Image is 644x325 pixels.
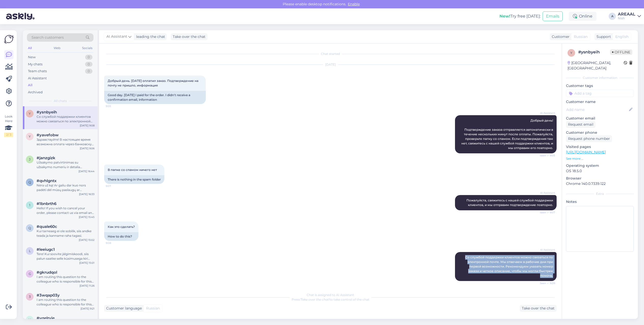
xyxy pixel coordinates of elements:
span: Offline [610,49,632,55]
span: All chats [54,99,67,103]
div: 0 [85,55,92,60]
span: 9:05 [106,104,125,108]
div: Tere! Kui soovite jälgimiskoodi, siis palun saatke selle küsimusega kiri [EMAIL_ADDRESS][DOMAIN_N... [37,252,95,261]
div: Take over the chat [171,33,208,40]
span: q [28,180,31,184]
div: 2 / 3 [4,132,13,137]
span: AI Assistant [106,34,127,39]
span: l [29,249,31,253]
p: Customer name [566,99,634,105]
div: Extra [566,191,634,196]
input: Add a tag [566,90,634,97]
span: y [29,112,31,115]
div: I am routing this question to the colleague who is responsible for this topic. The reply might ta... [37,298,95,307]
div: Team chats [28,69,47,74]
span: #vqelryje [37,316,55,320]
input: Add name [566,107,628,112]
span: #yavefobw [37,133,59,137]
div: Customer language [104,306,142,311]
div: Customer information [566,76,634,80]
span: #janzgizk [37,156,55,160]
span: В папке со спамом ничего нет [108,168,157,172]
div: [DATE] 15:02 [79,238,95,242]
span: Добрый день. [DATE] оплатил заказ. Подтверждение на почту не пришло, информация [108,79,199,87]
div: Užsakymo patvirtinimas su užsakymo numeriu ir detalia informacija buvo išsiųstas Jūsų el. pašto a... [37,160,95,169]
div: Support [594,34,611,39]
span: 1 [29,203,30,207]
div: All [28,83,33,88]
div: [DATE] 9:06 [80,146,95,150]
div: leading the chat [134,34,165,39]
span: Search customers [32,35,64,40]
p: Customer email [566,116,634,121]
div: [DATE] 9:21 [81,307,95,311]
img: Askly Logo [4,34,14,44]
a: AREAALNish [618,12,641,20]
span: #3wqap03y [37,293,60,298]
div: Со службой поддержки клиентов можно связаться по электронной почте. Мы отвечаем в рабочие дни при... [37,114,95,124]
div: My chats [28,62,42,67]
div: Web [53,45,61,51]
span: #gkrudqol [37,270,57,275]
span: j [29,157,30,161]
span: y [570,51,572,55]
span: Seen ✓ 9:08 [536,281,555,285]
span: AI Assistant [536,111,555,115]
div: Request email [566,121,595,128]
div: [GEOGRAPHIC_DATA], [GEOGRAPHIC_DATA] [568,60,624,71]
p: Browser [566,176,634,181]
div: [DATE] 9:08 [80,124,95,127]
span: #ysnbyeih [37,110,57,114]
a: [URL][DOMAIN_NAME] [566,150,606,154]
div: AI Assistant [28,76,47,81]
div: [DATE] 11:26 [80,284,95,288]
span: 9:07 [106,184,125,188]
div: [DATE] 15:01 [79,261,95,265]
span: AI Assistant [536,248,555,252]
div: 0 [85,62,92,67]
span: Enable [346,2,361,6]
p: Customer tags [566,83,634,88]
span: Seen ✓ 9:05 [536,154,555,157]
div: # ysnbyeih [578,49,610,55]
span: 9:08 [106,241,125,245]
div: Look Here [4,114,13,137]
div: [DATE] 16:33 [79,192,95,196]
div: How to do this? [104,232,138,241]
p: OS 18.5.0 [566,168,634,174]
div: 0 [85,69,92,74]
b: New! [499,14,510,19]
span: #quale60c [37,224,57,229]
p: Customer phone [566,130,634,135]
span: Russian [574,34,588,39]
div: Customer [550,34,570,39]
div: [DATE] 16:44 [78,169,95,173]
span: Со службой поддержки клиентов можно связаться по электронной почте. Мы отвечаем в рабочие дни при... [465,255,554,277]
p: Operating system [566,163,634,168]
span: Press to take control of the chat [292,298,369,301]
div: [DATE] [104,62,557,67]
span: Добрый день! Подтверждение заказа отправляется автоматически в течение нескольких минут после опл... [461,119,554,150]
span: v [29,318,31,321]
button: Emails [543,11,563,21]
div: Try free [DATE]: [499,13,541,19]
span: g [29,272,31,276]
p: Notes [566,199,634,204]
div: Take over the chat [520,305,557,312]
i: 'Take over the chat' [300,298,329,301]
span: Пожалуйста, свяжитесь с нашей службой поддержки клиентов, и мы отправим подтверждение повторно. [466,198,554,207]
div: Good day. [DATE] I paid for the order. I didn't receive a confirmation email, information [104,91,206,104]
div: A [609,13,616,20]
p: Chrome 140.0.7339.122 [566,181,634,186]
span: #leeiugc1 [37,247,55,252]
p: Visited pages [566,144,634,150]
div: Request phone number [566,135,612,142]
span: Russian [146,306,160,311]
div: I am routing this question to the colleague who is responsible for this topic. The reply might ta... [37,275,95,284]
span: Как это сделать? [108,225,135,229]
span: #1bnbrth6 [37,201,56,206]
div: Здравствуйте! В настоящее время возможна оплата через банковскую ссылку, дебетовой или кредитной ... [37,137,95,146]
div: Nish [618,16,635,20]
div: Chat started [104,52,557,56]
div: All [27,45,33,51]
